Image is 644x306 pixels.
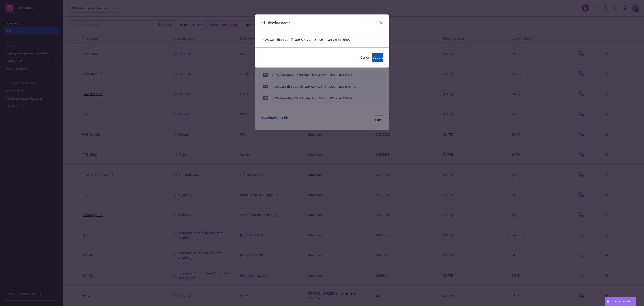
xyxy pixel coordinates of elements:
a: close [378,20,383,25]
button: Nova Assist [605,297,636,306]
span: Nova Assist [614,300,632,303]
button: Cancel [360,53,371,62]
span: Update [372,55,383,60]
h1: Edit display name [261,20,291,26]
button: Update [372,53,383,62]
span: Cancel [360,55,371,60]
div: Drag to move [605,297,611,306]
